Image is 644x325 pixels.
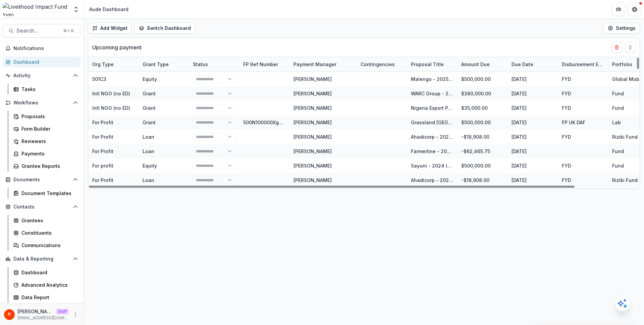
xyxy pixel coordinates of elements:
[143,104,156,111] div: Grant
[457,101,507,115] div: $35,000.00
[457,57,507,72] div: Amount Due
[562,104,571,111] div: FYD
[603,23,640,34] button: Settings
[289,57,357,72] div: Payment Manager
[507,86,558,101] div: [DATE]
[411,104,453,111] div: Nigeria Export Promotion Council - 2025 GTKY
[507,173,558,187] div: [DATE]
[143,119,156,126] div: Grant
[612,3,625,16] button: Partners
[11,148,81,159] a: Payments
[143,162,157,169] div: Equity
[507,144,558,158] div: [DATE]
[3,3,69,16] img: Livelihood Impact Fund logo
[507,130,558,144] div: [DATE]
[11,188,81,199] a: Document Templates
[293,162,332,169] div: [PERSON_NAME]
[3,174,81,185] button: Open Documents
[612,148,624,155] div: Fund
[612,90,624,97] div: Fund
[62,27,75,35] div: ⌘ + K
[293,119,332,126] div: [PERSON_NAME]
[457,115,507,130] div: $500,000.00
[21,294,75,301] div: Data Report
[11,123,81,134] a: Form Builder
[92,90,130,97] div: Intl NGO (no ED)
[13,177,70,183] span: Documents
[71,3,81,16] button: Open entity switcher
[143,148,154,155] div: Loan
[411,177,453,184] div: Ahadicorp - 2024 Loan
[92,119,113,126] div: For Profit
[407,61,448,68] div: Proposal Title
[562,133,571,140] div: FYD
[293,76,332,83] div: [PERSON_NAME]
[11,279,81,290] a: Advanced Analytics
[92,162,113,169] div: For profit
[507,57,558,72] div: Due Date
[289,61,340,68] div: Payment Manager
[13,58,75,65] div: Dashboard
[21,229,75,236] div: Constituents
[88,23,132,34] button: Add Widget
[293,177,332,184] div: [PERSON_NAME]
[558,57,608,72] div: Disbursement Entity
[608,61,636,68] div: Portfolio
[357,57,407,72] div: Contingencies
[357,61,399,68] div: Contingencies
[558,61,608,68] div: Disbursement Entity
[11,111,81,122] a: Proposals
[89,6,128,13] div: Aude Dashboard
[407,57,457,72] div: Proposal Title
[88,57,139,72] div: Org type
[507,61,537,68] div: Due Date
[562,177,571,184] div: FYD
[92,104,130,111] div: Intl NGO (no ED)
[21,242,75,249] div: Communications
[21,150,75,157] div: Payments
[239,57,289,72] div: FP Ref Number
[293,104,332,111] div: [PERSON_NAME]
[3,70,81,81] button: Open Activity
[11,227,81,238] a: Constituents
[21,113,75,120] div: Proposals
[614,295,631,312] button: Open AI Assistant
[3,56,81,67] a: Dashboard
[507,101,558,115] div: [DATE]
[625,42,636,53] button: Drag
[88,61,118,68] div: Org type
[411,119,453,126] div: Grassland [GEOGRAPHIC_DATA] - 2025 Grant (co-funding with Rippleworks)
[457,144,507,158] div: -$62,465.75
[507,72,558,86] div: [DATE]
[243,119,285,126] div: 500N100000XgsFYIAZ
[139,57,189,72] div: Grant Type
[13,100,70,106] span: Workflows
[13,256,70,262] span: Data & Reporting
[11,240,81,251] a: Communications
[411,162,453,169] div: Sayuni - 2024 Investment
[21,269,75,276] div: Dashboard
[21,125,75,132] div: Form Builder
[457,86,507,101] div: $380,000.00
[293,90,332,97] div: [PERSON_NAME]
[612,119,621,126] div: Lab
[16,28,59,34] span: Search...
[87,4,131,14] nav: breadcrumb
[628,3,641,16] button: Get Help
[13,73,70,79] span: Activity
[612,177,638,184] div: Riziki Fund
[92,76,106,83] div: 501C3
[457,72,507,86] div: $500,000.00
[562,119,585,126] div: FP UK DAF
[3,24,81,38] button: Search...
[3,253,81,264] button: Open Data & Reporting
[17,315,69,321] p: [EMAIL_ADDRESS][DOMAIN_NAME]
